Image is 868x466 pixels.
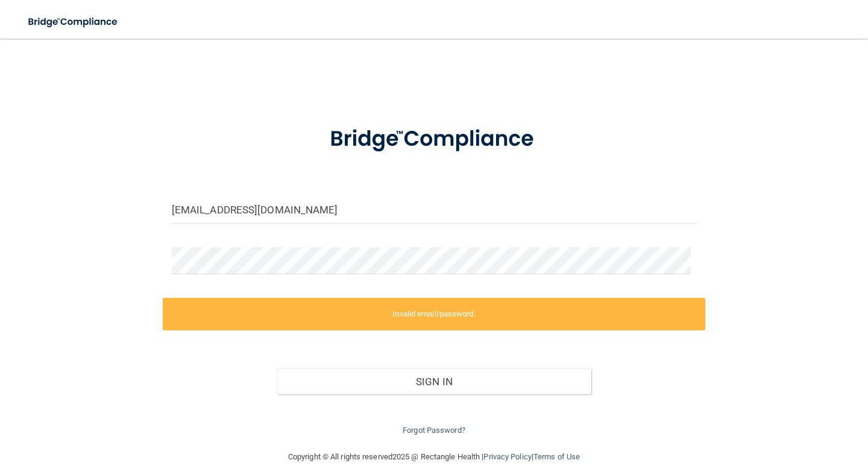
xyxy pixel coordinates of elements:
[163,298,705,330] label: Invalid email/password.
[483,452,531,461] a: Privacy Policy
[533,452,580,461] a: Terms of Use
[18,10,129,34] img: bridge_compliance_login_screen.278c3ca4.svg
[277,368,591,395] button: Sign In
[172,197,696,224] input: Email
[403,426,465,435] a: Forgot Password?
[307,111,561,168] img: bridge_compliance_login_screen.278c3ca4.svg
